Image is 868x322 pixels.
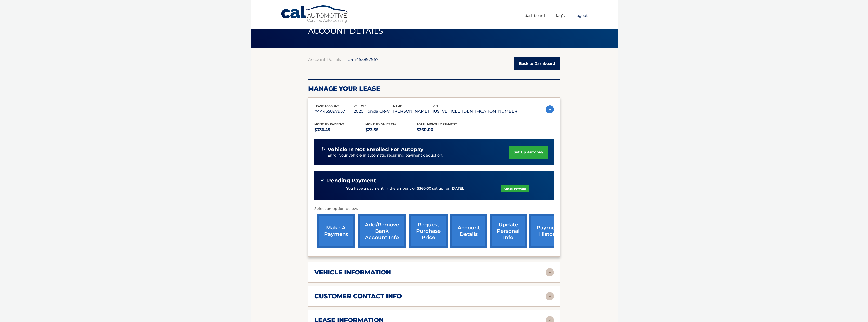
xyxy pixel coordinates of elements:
a: make a payment [317,214,355,248]
span: lease account [314,104,339,108]
p: $336.45 [314,126,366,133]
span: name [393,104,402,108]
p: Enroll your vehicle in automatic recurring payment deduction. [328,153,510,158]
span: | [344,57,345,62]
img: check-green.svg [321,178,324,182]
h2: Manage Your Lease [308,85,560,93]
h2: customer contact info [314,292,402,300]
p: [US_VEHICLE_IDENTIFICATION_NUMBER] [433,108,519,115]
img: accordion-active.svg [546,105,554,113]
p: $360.00 [417,126,468,133]
a: Cancel Payment [501,185,529,192]
span: Pending Payment [327,177,376,184]
img: accordion-rest.svg [546,268,554,276]
p: #44455897957 [314,108,354,115]
span: vehicle [354,104,366,108]
img: accordion-rest.svg [546,292,554,300]
a: Dashboard [525,11,545,20]
span: Monthly sales Tax [365,122,397,126]
a: Cal Automotive [281,5,349,23]
span: #44455897957 [348,57,379,62]
p: 2025 Honda CR-V [354,108,393,115]
a: Add/Remove bank account info [358,214,406,248]
a: account details [450,214,487,248]
span: vin [433,104,438,108]
span: Monthly Payment [314,122,344,126]
a: Back to Dashboard [514,57,560,70]
p: [PERSON_NAME] [393,108,433,115]
p: You have a payment in the amount of $360.00 set up for [DATE]. [346,186,464,191]
a: FAQ's [556,11,565,20]
a: Logout [576,11,588,20]
span: Total Monthly Payment [417,122,457,126]
a: payment history [529,214,568,248]
p: $23.55 [365,126,417,133]
img: alert-white.svg [321,147,325,151]
span: vehicle is not enrolled for autopay [328,146,423,153]
a: set up autopay [509,146,547,159]
h2: vehicle information [314,268,391,276]
a: update personal info [490,214,527,248]
a: request purchase price [409,214,448,248]
p: Select an option below: [314,206,554,212]
span: ACCOUNT DETAILS [308,26,383,36]
a: Account Details [308,57,341,62]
